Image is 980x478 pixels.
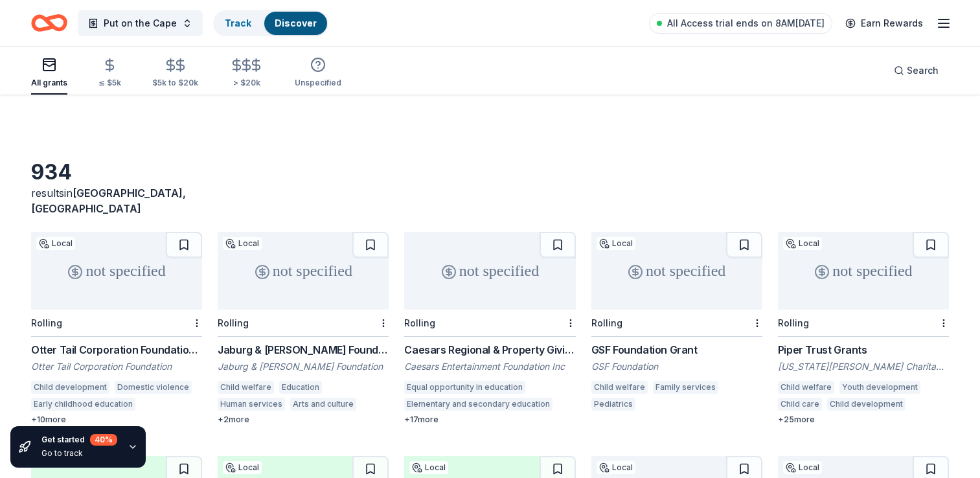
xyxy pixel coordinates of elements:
[404,415,575,425] div: + 17 more
[31,342,202,358] div: Otter Tail Corporation Foundation Grant Program
[783,461,822,474] div: Local
[213,10,328,36] button: TrackDiscover
[295,78,341,88] div: Unspecified
[907,63,939,78] span: Search
[31,415,202,425] div: + 10 more
[404,342,575,358] div: Caesars Regional & Property Giving
[31,317,62,328] div: Rolling
[591,317,622,328] div: Rolling
[218,232,389,425] a: not specifiedLocalRollingJaburg & [PERSON_NAME] Foundation GrantJaburg & [PERSON_NAME] Foundation...
[653,381,718,394] div: Family services
[827,398,906,411] div: Child development
[31,52,67,95] button: All grants
[223,461,262,474] div: Local
[667,16,825,31] span: All Access trial ends on 8AM[DATE]
[778,415,949,425] div: + 25 more
[104,16,177,31] span: Put on the Cape
[98,52,121,95] button: ≤ $5k
[218,398,285,411] div: Human services
[31,381,109,394] div: Child development
[223,237,262,250] div: Local
[225,17,251,28] a: Track
[404,232,575,310] div: not specified
[838,12,931,35] a: Earn Rewards
[229,78,264,88] div: > $20k
[218,360,389,373] div: Jaburg & [PERSON_NAME] Foundation
[404,317,435,328] div: Rolling
[783,237,822,250] div: Local
[290,398,356,411] div: Arts and culture
[218,232,389,310] div: not specified
[41,448,117,459] div: Go to track
[218,342,389,358] div: Jaburg & [PERSON_NAME] Foundation Grant
[778,360,949,373] div: [US_STATE][PERSON_NAME] Charitable Trust
[78,10,203,36] button: Put on the Cape
[295,52,341,95] button: Unspecified
[31,232,202,425] a: not specifiedLocalRollingOtter Tail Corporation Foundation Grant ProgramOtter Tail Corporation Fo...
[404,381,525,394] div: Equal opportunity in education
[31,8,67,38] a: Home
[31,232,202,310] div: not specified
[152,52,198,95] button: $5k to $20k
[31,78,67,88] div: All grants
[36,237,75,250] div: Local
[778,317,809,328] div: Rolling
[404,232,575,425] a: not specifiedRollingCaesars Regional & Property GivingCaesars Entertainment Foundation IncEqual o...
[778,398,822,411] div: Child care
[31,159,202,185] div: 934
[41,434,117,446] div: Get started
[591,398,635,411] div: Pediatrics
[31,398,135,411] div: Early childhood education
[31,185,202,216] div: results
[839,381,920,394] div: Youth development
[883,58,949,84] button: Search
[90,434,117,446] div: 40 %
[31,360,202,373] div: Otter Tail Corporation Foundation
[152,78,198,88] div: $5k to $20k
[778,232,949,425] a: not specifiedLocalRollingPiper Trust Grants[US_STATE][PERSON_NAME] Charitable TrustChild welfareY...
[649,13,832,34] a: All Access trial ends on 8AM[DATE]
[591,232,762,415] a: not specifiedLocalRollingGSF Foundation GrantGSF FoundationChild welfareFamily servicesPediatrics
[404,398,553,411] div: Elementary and secondary education
[409,461,448,474] div: Local
[591,360,762,373] div: GSF Foundation
[778,381,834,394] div: Child welfare
[31,187,186,215] span: [GEOGRAPHIC_DATA], [GEOGRAPHIC_DATA]
[591,232,762,310] div: not specified
[597,237,635,250] div: Local
[591,381,648,394] div: Child welfare
[218,381,274,394] div: Child welfare
[597,461,635,474] div: Local
[115,381,192,394] div: Domestic violence
[218,415,389,425] div: + 2 more
[98,78,121,88] div: ≤ $5k
[778,232,949,310] div: not specified
[218,317,249,328] div: Rolling
[404,360,575,373] div: Caesars Entertainment Foundation Inc
[279,381,322,394] div: Education
[31,187,186,215] span: in
[275,17,317,28] a: Discover
[229,52,264,95] button: > $20k
[778,342,949,358] div: Piper Trust Grants
[591,342,762,358] div: GSF Foundation Grant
